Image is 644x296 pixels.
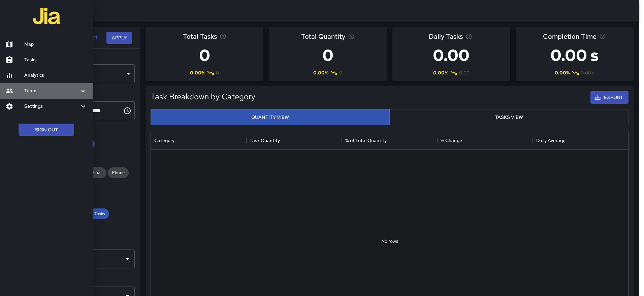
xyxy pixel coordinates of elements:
img: jia-logo [33,3,60,30]
h6: Tasks [24,56,87,64]
h6: Team [24,87,79,95]
h6: Analytics [24,72,87,79]
button: Sign Out [19,124,74,136]
h6: Settings [24,103,79,110]
h6: Map [24,41,87,48]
